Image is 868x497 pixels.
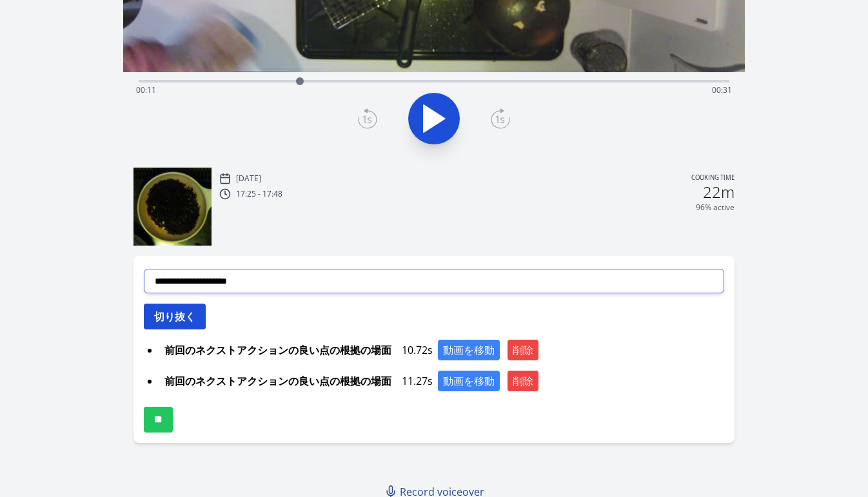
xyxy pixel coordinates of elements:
button: 動画を移動 [438,340,500,360]
button: 削除 [508,340,538,360]
div: 10.72s [159,340,724,360]
span: 前回のネクストアクションの良い点の根拠の場面 [159,371,397,391]
p: Cooking time [691,173,735,184]
button: 動画を移動 [438,371,500,391]
img: 250825082604_thumb.jpeg [133,168,212,246]
span: 00:11 [136,84,156,95]
span: 前回のネクストアクションの良い点の根拠の場面 [159,340,397,360]
div: 11.27s [159,371,724,391]
button: 削除 [508,371,538,391]
h2: 22m [703,184,735,200]
button: 切り抜く [144,304,206,329]
p: 96% active [696,202,735,213]
p: 17:25 - 17:48 [236,189,282,199]
span: 00:31 [712,84,732,95]
p: [DATE] [236,173,261,184]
